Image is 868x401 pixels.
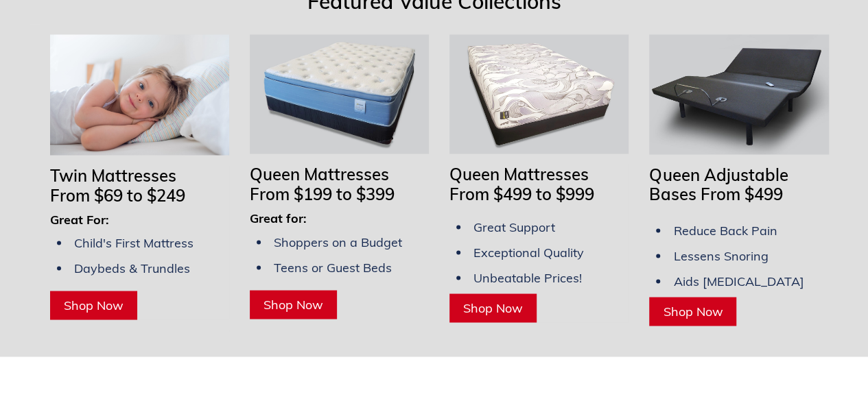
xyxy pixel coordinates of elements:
a: Shop Now [449,293,537,322]
img: Adjustable Bases Starting at $379 [649,34,828,154]
span: Shop Now [663,303,723,319]
span: Unbeatable Prices! [473,269,582,285]
span: Reduce Back Pain [673,222,777,238]
span: Aids [MEDICAL_DATA] [673,273,804,289]
span: Great Support [473,219,555,234]
span: Child's First Mattress [74,234,193,250]
span: From $499 to $999 [449,183,594,204]
span: From $69 to $249 [50,184,185,205]
a: Shop Now [649,297,736,326]
span: Great for: [250,210,307,226]
span: Lessens Snoring [673,247,768,263]
span: Daybeds & Trundles [74,260,190,276]
span: Shop Now [64,297,124,313]
img: Queen Mattresses From $199 to $349 [250,34,429,154]
span: Shoppers on a Budget [274,234,402,250]
span: Shop Now [463,300,523,315]
span: Queen Mattresses [449,163,589,184]
img: Twin Mattresses From $69 to $169 [50,34,229,155]
span: Queen Adjustable Bases From $499 [649,164,788,204]
span: From $199 to $399 [250,183,395,204]
span: Queen Mattresses [250,163,389,184]
span: Shop Now [263,296,323,312]
span: Great For: [50,211,109,227]
span: Exceptional Quality [473,244,584,260]
a: Shop Now [250,290,337,319]
span: Teens or Guest Beds [274,259,392,275]
a: Shop Now [50,291,137,319]
img: Queen Mattresses From $449 to $949 [449,34,629,154]
span: Twin Mattresses [50,165,176,185]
